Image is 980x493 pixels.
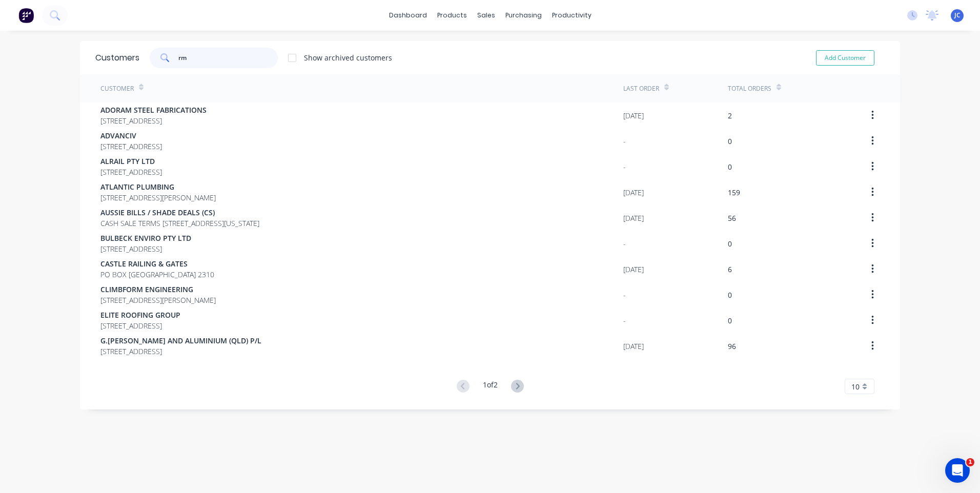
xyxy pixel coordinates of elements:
[100,156,162,167] span: ALRAIL PTY LTD
[100,167,162,177] span: [STREET_ADDRESS]
[472,8,500,23] div: sales
[178,48,278,68] input: Search customers...
[100,181,216,192] span: ATLANTIC PLUMBING
[100,207,259,218] span: AUSSIE BILLS / SHADE DEALS (CS)
[623,290,626,300] div: -
[100,258,214,269] span: CASTLE RAILING & GATES
[728,84,771,93] div: Total Orders
[623,238,626,249] div: -
[100,130,162,141] span: ADVANCIV
[966,458,974,466] span: 1
[100,243,191,254] span: [STREET_ADDRESS]
[623,161,626,172] div: -
[100,320,180,331] span: [STREET_ADDRESS]
[100,295,216,305] span: [STREET_ADDRESS][PERSON_NAME]
[623,187,644,198] div: [DATE]
[384,8,432,23] a: dashboard
[728,290,732,300] div: 0
[100,346,261,357] span: [STREET_ADDRESS]
[483,379,498,394] div: 1 of 2
[728,161,732,172] div: 0
[728,341,736,352] div: 96
[623,84,659,93] div: Last Order
[100,141,162,152] span: [STREET_ADDRESS]
[100,84,134,93] div: Customer
[100,310,180,320] span: ELITE ROOFING GROUP
[851,381,860,392] span: 10
[432,8,472,23] div: products
[954,11,961,20] span: JC
[100,233,191,243] span: BULBECK ENVIRO PTY LTD
[623,136,626,147] div: -
[623,315,626,326] div: -
[945,458,970,483] iframe: Intercom live chat
[100,115,207,126] span: [STREET_ADDRESS]
[623,264,644,275] div: [DATE]
[100,284,216,295] span: CLIMBFORM ENGINEERING
[304,52,392,63] div: Show archived customers
[728,264,732,275] div: 6
[816,50,874,66] button: Add Customer
[547,8,597,23] div: productivity
[623,110,644,121] div: [DATE]
[18,8,34,23] img: Factory
[100,192,216,203] span: [STREET_ADDRESS][PERSON_NAME]
[728,315,732,326] div: 0
[100,269,214,280] span: PO BOX [GEOGRAPHIC_DATA] 2310
[100,218,259,229] span: CASH SALE TERMS [STREET_ADDRESS][US_STATE]
[728,238,732,249] div: 0
[623,341,644,352] div: [DATE]
[100,335,261,346] span: G.[PERSON_NAME] AND ALUMINIUM (QLD) P/L
[728,110,732,121] div: 2
[95,52,139,64] div: Customers
[500,8,547,23] div: purchasing
[728,187,740,198] div: 159
[728,213,736,223] div: 56
[623,213,644,223] div: [DATE]
[728,136,732,147] div: 0
[100,105,207,115] span: ADORAM STEEL FABRICATIONS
